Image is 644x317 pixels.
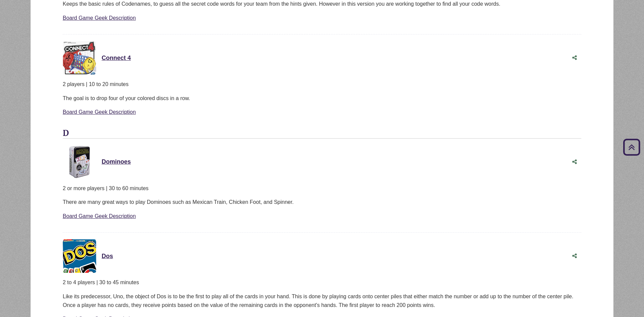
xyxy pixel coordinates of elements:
[568,52,581,64] button: Share this Asset
[63,15,136,21] a: Board Game Geek Description
[102,55,131,61] a: Connect 4
[63,198,581,207] p: There are many great ways to play Dominoes such as Mexican Train, Chicken Foot, and Spinner.
[63,213,136,219] a: Board Game Geek Description
[568,250,581,262] button: Share this Asset
[568,156,581,168] button: Share this Asset
[63,80,581,89] p: 2 players | 10 to 20 minutes
[102,253,113,259] a: Dos
[621,143,642,152] a: Back to Top
[63,94,581,103] p: The goal is to drop four of your colored discs in a row.
[63,184,581,193] p: 2 or more players | 30 to 60 minutes
[63,278,581,287] p: 2 to 4 players | 30 to 45 minutes
[63,292,581,309] p: Like its predecessor, Uno, the object of Dos is to be the first to play all of the cards in your ...
[63,129,581,139] h3: D
[63,109,136,115] a: Board Game Geek Description
[102,158,131,165] a: Dominoes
